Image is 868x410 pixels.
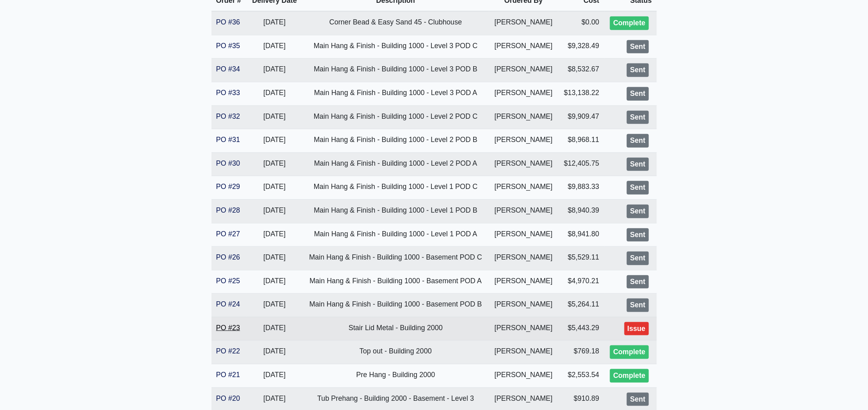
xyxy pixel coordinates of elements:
td: [PERSON_NAME] [489,35,558,59]
td: Corner Bead & Easy Sand 45 - Clubhouse [302,11,489,35]
div: Sent [627,87,648,101]
td: $0.00 [558,11,604,35]
td: [DATE] [247,106,302,129]
td: [PERSON_NAME] [489,11,558,35]
td: $769.18 [558,341,604,364]
td: [PERSON_NAME] [489,176,558,200]
td: $4,970.21 [558,270,604,294]
a: PO #25 [216,277,240,285]
td: $9,328.49 [558,35,604,59]
td: [PERSON_NAME] [489,247,558,270]
td: Main Hang & Finish - Building 1000 - Level 1 POD C [302,176,489,200]
td: Main Hang & Finish - Building 1000 - Basement POD A [302,270,489,294]
td: [DATE] [247,82,302,106]
a: PO #35 [216,42,240,50]
td: [DATE] [247,152,302,176]
td: Main Hang & Finish - Building 1000 - Level 3 POD B [302,59,489,82]
td: [DATE] [247,11,302,35]
td: Main Hang & Finish - Building 1000 - Basement POD C [302,247,489,270]
td: [DATE] [247,199,302,223]
td: $9,909.47 [558,106,604,129]
a: PO #23 [216,324,240,332]
td: $9,883.33 [558,176,604,200]
td: [DATE] [247,247,302,270]
td: [DATE] [247,59,302,82]
a: PO #28 [216,206,240,214]
td: Stair Lid Metal - Building 2000 [302,317,489,341]
td: [PERSON_NAME] [489,199,558,223]
div: Complete [610,345,648,359]
td: $8,940.39 [558,199,604,223]
td: [PERSON_NAME] [489,82,558,106]
td: [PERSON_NAME] [489,294,558,317]
td: Top out - Building 2000 [302,341,489,364]
a: PO #20 [216,394,240,402]
div: Sent [627,40,648,54]
div: Sent [627,134,648,148]
a: PO #26 [216,253,240,261]
td: Main Hang & Finish - Building 1000 - Basement POD B [302,294,489,317]
td: $8,532.67 [558,59,604,82]
a: PO #33 [216,89,240,97]
div: Sent [627,205,648,218]
div: Sent [627,275,648,289]
div: Issue [624,322,649,336]
a: PO #29 [216,183,240,191]
div: Sent [627,63,648,77]
td: $2,553.54 [558,364,604,388]
td: $13,138.22 [558,82,604,106]
td: Main Hang & Finish - Building 1000 - Level 2 POD B [302,129,489,153]
td: $5,443.29 [558,317,604,341]
td: $5,264.11 [558,294,604,317]
td: Main Hang & Finish - Building 1000 - Level 3 POD A [302,82,489,106]
td: Main Hang & Finish - Building 1000 - Level 2 POD C [302,106,489,129]
div: Sent [627,298,648,312]
td: Main Hang & Finish - Building 1000 - Level 1 POD B [302,199,489,223]
td: [DATE] [247,35,302,59]
a: PO #27 [216,230,240,238]
a: PO #21 [216,371,240,379]
td: $8,968.11 [558,129,604,153]
td: [DATE] [247,341,302,364]
td: [DATE] [247,294,302,317]
div: Sent [627,228,648,242]
td: [DATE] [247,129,302,153]
a: PO #34 [216,65,240,73]
td: $12,405.75 [558,152,604,176]
td: [PERSON_NAME] [489,59,558,82]
td: [DATE] [247,270,302,294]
a: PO #32 [216,112,240,120]
td: [PERSON_NAME] [489,129,558,153]
td: [PERSON_NAME] [489,317,558,341]
td: $8,941.80 [558,223,604,247]
td: Main Hang & Finish - Building 1000 - Level 1 POD A [302,223,489,247]
div: Sent [627,158,648,171]
td: [PERSON_NAME] [489,270,558,294]
a: PO #22 [216,347,240,355]
td: [PERSON_NAME] [489,341,558,364]
td: [PERSON_NAME] [489,223,558,247]
td: [DATE] [247,223,302,247]
a: PO #30 [216,159,240,167]
td: [DATE] [247,364,302,388]
a: PO #24 [216,300,240,308]
div: Sent [627,252,648,265]
a: PO #36 [216,18,240,26]
td: Main Hang & Finish - Building 1000 - Level 3 POD C [302,35,489,59]
td: Main Hang & Finish - Building 1000 - Level 2 POD A [302,152,489,176]
td: [DATE] [247,176,302,200]
div: Sent [627,111,648,124]
td: [DATE] [247,317,302,341]
div: Complete [610,16,648,30]
div: Sent [627,181,648,195]
a: PO #31 [216,136,240,144]
td: Pre Hang - Building 2000 [302,364,489,388]
td: [PERSON_NAME] [489,364,558,388]
td: $5,529.11 [558,247,604,270]
div: Complete [610,369,648,383]
td: [PERSON_NAME] [489,106,558,129]
td: [PERSON_NAME] [489,152,558,176]
div: Sent [627,393,648,406]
